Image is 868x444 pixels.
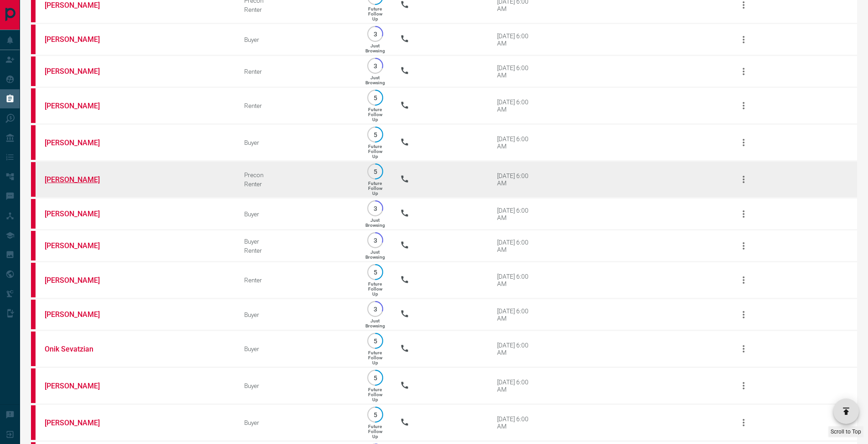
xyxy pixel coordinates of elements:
[244,382,350,389] div: Buyer
[31,56,36,86] div: property.ca
[31,263,36,297] div: property.ca
[31,231,36,260] div: property.ca
[497,342,536,356] div: [DATE] 6:00 AM
[497,415,536,430] div: [DATE] 6:00 AM
[497,273,536,287] div: [DATE] 6:00 AM
[497,135,536,150] div: [DATE] 6:00 AM
[31,405,36,440] div: property.ca
[497,64,536,79] div: [DATE] 6:00 AM
[31,125,36,160] div: property.ca
[244,68,350,75] div: Renter
[244,345,350,352] div: Buyer
[45,138,113,147] a: [PERSON_NAME]
[244,247,350,254] div: Renter
[372,374,379,381] p: 5
[365,318,385,328] p: Just Browsing
[244,139,350,146] div: Buyer
[368,6,382,21] p: Future Follow Up
[365,75,385,85] p: Just Browsing
[45,345,113,353] a: Onik Sevatzian
[244,210,350,218] div: Buyer
[31,162,36,197] div: property.ca
[244,102,350,109] div: Renter
[31,88,36,123] div: property.ca
[45,67,113,76] a: [PERSON_NAME]
[368,281,382,296] p: Future Follow Up
[372,237,379,244] p: 3
[244,180,350,188] div: Renter
[365,218,385,228] p: Just Browsing
[244,6,350,13] div: Renter
[45,241,113,250] a: [PERSON_NAME]
[244,311,350,318] div: Buyer
[497,239,536,253] div: [DATE] 6:00 AM
[497,172,536,187] div: [DATE] 6:00 AM
[368,424,382,439] p: Future Follow Up
[368,387,382,402] p: Future Follow Up
[31,332,36,366] div: property.ca
[31,300,36,329] div: property.ca
[368,181,382,196] p: Future Follow Up
[372,94,379,101] p: 5
[31,368,36,403] div: property.ca
[497,307,536,322] div: [DATE] 6:00 AM
[497,207,536,221] div: [DATE] 6:00 AM
[45,175,113,184] a: [PERSON_NAME]
[244,419,350,426] div: Buyer
[372,62,379,69] p: 3
[497,98,536,113] div: [DATE] 6:00 AM
[45,1,113,10] a: [PERSON_NAME]
[45,102,113,110] a: [PERSON_NAME]
[372,31,379,37] p: 3
[831,429,861,435] span: Scroll to Top
[45,310,113,319] a: [PERSON_NAME]
[31,199,36,229] div: property.ca
[368,144,382,159] p: Future Follow Up
[372,411,379,418] p: 5
[368,107,382,122] p: Future Follow Up
[372,337,379,344] p: 5
[365,43,385,53] p: Just Browsing
[45,418,113,427] a: [PERSON_NAME]
[365,250,385,260] p: Just Browsing
[244,238,350,245] div: Buyer
[244,171,350,179] div: Precon
[45,35,113,44] a: [PERSON_NAME]
[372,168,379,175] p: 5
[372,306,379,312] p: 3
[45,382,113,390] a: [PERSON_NAME]
[244,36,350,43] div: Buyer
[497,378,536,393] div: [DATE] 6:00 AM
[368,350,382,365] p: Future Follow Up
[244,276,350,284] div: Renter
[45,209,113,218] a: [PERSON_NAME]
[497,32,536,47] div: [DATE] 6:00 AM
[372,269,379,276] p: 5
[372,131,379,138] p: 5
[372,205,379,212] p: 3
[31,25,36,54] div: property.ca
[45,276,113,285] a: [PERSON_NAME]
